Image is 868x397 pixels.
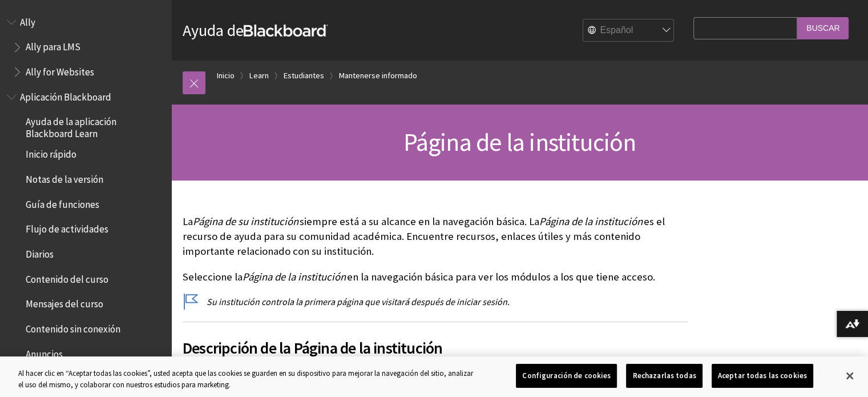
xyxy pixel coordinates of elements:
span: Mensajes del curso [26,295,103,310]
span: Flujo de actividades [26,220,108,235]
a: Learn [249,69,269,83]
input: Buscar [797,17,849,39]
span: Contenido sin conexión [26,319,120,335]
span: Anuncios [26,344,63,360]
span: Página de su institución [193,215,298,228]
span: Página de la institución [403,126,636,158]
a: Estudiantes [284,69,324,83]
span: Ally [20,13,35,28]
a: Mantenerse informado [339,69,417,83]
button: Configuración de cookies [516,364,617,388]
button: Cerrar [837,363,862,388]
select: Site Language Selector [583,19,675,42]
strong: Blackboard [244,25,328,37]
span: Ally for Websites [26,62,94,78]
button: Aceptar todas las cookies [712,364,813,388]
span: Guía de funciones [26,195,99,210]
span: Contenido del curso [26,270,108,285]
span: Ally para LMS [26,38,80,53]
span: Notas de la versión [26,170,103,185]
p: Seleccione la en la navegación básica para ver los módulos a los que tiene acceso. [183,270,688,284]
span: Aplicación Blackboard [20,87,111,103]
p: La siempre está a su alcance en la navegación básica. La es el recurso de ayuda para su comunidad... [183,214,688,259]
span: Inicio rápido [26,145,76,161]
span: Página de la institución [243,270,346,283]
a: Inicio [217,69,235,83]
div: Al hacer clic en “Aceptar todas las cookies”, usted acepta que las cookies se guarden en su dispo... [18,368,478,390]
h2: Descripción de la Página de la institución [183,322,688,360]
button: Rechazarlas todas [626,364,702,388]
span: Página de la institución [539,215,643,228]
a: Ayuda deBlackboard [183,20,328,41]
p: Su institución controla la primera página que visitará después de iniciar sesión. [183,295,688,308]
span: Ayuda de la aplicación Blackboard Learn [26,113,163,139]
span: Diarios [26,244,54,260]
nav: Book outline for Anthology Ally Help [7,13,164,82]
